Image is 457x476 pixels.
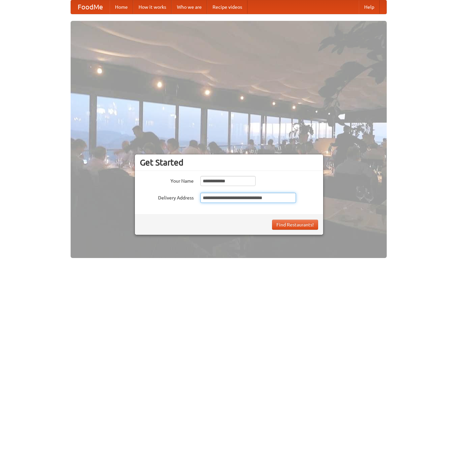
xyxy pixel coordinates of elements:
a: Home [110,0,133,14]
h3: Get Started [140,157,318,168]
a: How it works [133,0,172,14]
a: Who we are [172,0,207,14]
label: Your Name [140,176,194,184]
button: Find Restaurants! [272,220,318,230]
a: Recipe videos [207,0,247,14]
a: FoodMe [71,0,110,14]
a: Help [359,0,380,14]
label: Delivery Address [140,193,194,201]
